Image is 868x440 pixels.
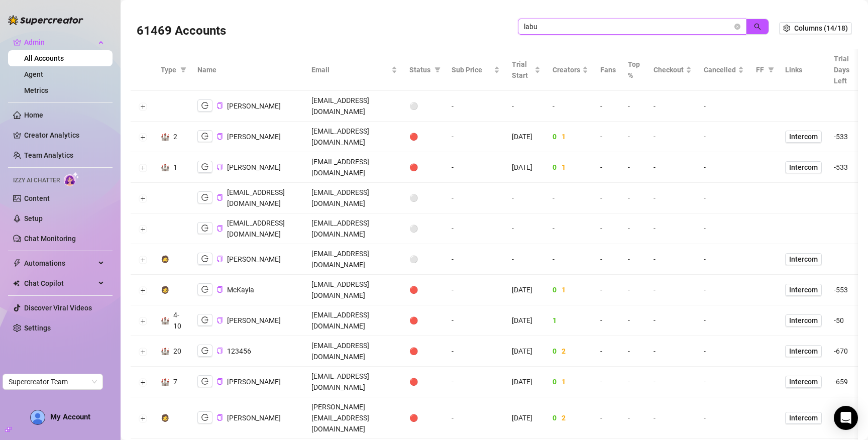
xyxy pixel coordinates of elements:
[197,222,212,234] button: logout
[197,130,212,142] button: logout
[139,194,147,202] button: Expand row
[594,91,622,122] td: -
[227,219,285,238] span: [EMAIL_ADDRESS][DOMAIN_NAME]
[201,225,208,232] span: logout
[216,255,223,263] button: Copy Account UID
[305,275,403,305] td: [EMAIL_ADDRESS][DOMAIN_NAME]
[622,213,647,244] td: -
[789,346,818,357] span: Intercom
[139,348,147,356] button: Expand row
[227,102,281,110] span: [PERSON_NAME]
[227,316,281,324] span: [PERSON_NAME]
[216,378,223,385] span: copy
[834,406,858,430] div: Open Intercom Messenger
[562,347,566,355] span: 2
[137,23,226,39] h3: 61469 Accounts
[409,347,418,355] span: 🔴
[13,259,21,267] span: thunderbolt
[622,122,647,152] td: -
[216,164,223,170] span: copy
[201,414,208,421] span: logout
[562,286,566,294] span: 1
[216,348,223,354] span: copy
[216,133,223,140] button: Copy Account UID
[216,414,223,421] span: copy
[173,309,185,332] div: 4-10
[197,375,212,387] button: logout
[506,275,547,305] td: [DATE]
[446,305,506,336] td: -
[506,336,547,367] td: [DATE]
[622,336,647,367] td: -
[197,161,212,173] button: logout
[9,374,97,389] span: Supercreator Team
[506,49,547,91] th: Trial Start
[506,183,547,213] td: -
[24,70,43,78] a: Agent
[789,162,818,173] span: Intercom
[553,133,557,141] span: 0
[178,62,188,77] span: filter
[553,347,557,355] span: 0
[698,244,750,275] td: -
[216,102,223,109] span: copy
[201,286,208,293] span: logout
[13,280,20,287] img: Chat Copilot
[622,397,647,439] td: -
[594,122,622,152] td: -
[446,336,506,367] td: -
[698,213,750,244] td: -
[506,152,547,183] td: [DATE]
[216,378,223,385] button: Copy Account UID
[227,414,281,422] span: [PERSON_NAME]
[409,133,418,141] span: 🔴
[553,316,557,324] span: 1
[227,133,281,141] span: [PERSON_NAME]
[446,122,506,152] td: -
[785,284,822,296] a: Intercom
[305,91,403,122] td: [EMAIL_ADDRESS][DOMAIN_NAME]
[24,54,64,62] a: All Accounts
[622,49,647,91] th: Top %
[446,244,506,275] td: -
[409,102,418,110] span: ⚪
[446,397,506,439] td: -
[698,183,750,213] td: -
[698,336,750,367] td: -
[216,256,223,262] span: copy
[24,151,73,159] a: Team Analytics
[828,397,858,439] td: -769
[173,346,181,357] div: 20
[31,410,45,424] img: AD_cMMTxCeTpmN1d5MnKJ1j-_uXZCpTKapSSqNGg4PyXtR_tCW7gZXTNmFz2tpVv9LSyNV7ff1CaS4f4q0HLYKULQOwoM5GQR...
[622,183,647,213] td: -
[779,22,852,34] button: Columns (14/18)
[24,111,43,119] a: Home
[704,64,736,75] span: Cancelled
[409,225,418,233] span: ⚪
[647,49,698,91] th: Checkout
[547,49,594,91] th: Creators
[594,367,622,397] td: -
[779,49,828,91] th: Links
[216,286,223,293] button: Copy Account UID
[506,244,547,275] td: -
[432,62,443,77] span: filter
[594,244,622,275] td: -
[547,183,594,213] td: -
[311,64,389,75] span: Email
[622,91,647,122] td: -
[161,412,169,423] div: 🧔
[161,162,169,173] div: 🏰
[562,414,566,422] span: 2
[647,91,698,122] td: -
[446,91,506,122] td: -
[698,91,750,122] td: -
[161,376,169,387] div: 🏰
[305,213,403,244] td: [EMAIL_ADDRESS][DOMAIN_NAME]
[139,378,147,386] button: Expand row
[512,59,532,81] span: Trial Start
[216,317,223,323] span: copy
[553,414,557,422] span: 0
[446,367,506,397] td: -
[785,131,822,143] a: Intercom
